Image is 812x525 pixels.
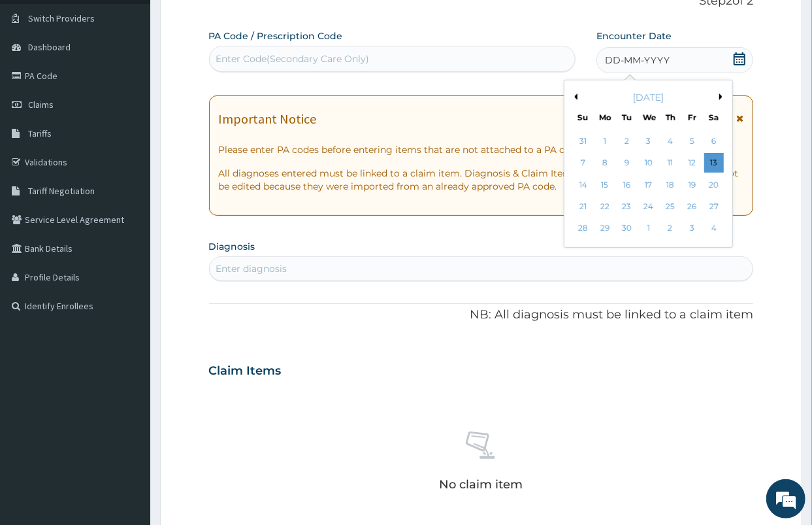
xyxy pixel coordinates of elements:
[682,197,702,216] div: Choose Friday, September 26th, 2025
[574,219,593,239] div: Choose Sunday, September 28th, 2025
[638,175,658,195] div: Choose Wednesday, September 17th, 2025
[574,197,593,216] div: Choose Sunday, September 21st, 2025
[595,197,615,216] div: Choose Monday, September 22nd, 2025
[660,175,680,195] div: Choose Thursday, September 18th, 2025
[617,197,636,216] div: Choose Tuesday, September 23rd, 2025
[28,127,52,139] span: Tariffs
[209,240,255,253] label: Diagnosis
[574,154,593,173] div: Choose Sunday, September 7th, 2025
[660,197,680,216] div: Choose Thursday, September 25th, 2025
[617,219,636,239] div: Choose Tuesday, September 30th, 2025
[574,131,593,151] div: Choose Sunday, August 31st, 2025
[643,112,654,123] div: We
[687,112,698,123] div: Fr
[682,175,702,195] div: Choose Friday, September 19th, 2025
[209,307,754,324] p: NB: All diagnosis must be linked to a claim item
[638,154,658,173] div: Choose Wednesday, September 10th, 2025
[638,197,658,216] div: Choose Wednesday, September 24th, 2025
[595,131,615,151] div: Choose Monday, September 1st, 2025
[24,65,53,98] img: d_794563401_company_1708531726252_794563401
[617,131,636,151] div: Choose Tuesday, September 2nd, 2025
[209,29,343,42] label: PA Code / Prescription Code
[28,41,71,53] span: Dashboard
[572,131,724,240] div: month 2025-09
[219,143,744,156] p: Please enter PA codes before entering items that are not attached to a PA code
[682,219,702,239] div: Choose Friday, October 3rd, 2025
[660,131,680,151] div: Choose Thursday, September 4th, 2025
[596,29,672,42] label: Encounter Date
[440,478,523,491] p: No claim item
[219,167,744,193] p: All diagnoses entered must be linked to a claim item. Diagnosis & Claim Items that are visible bu...
[605,54,670,67] span: DD-MM-YYYY
[719,93,726,100] button: Next Month
[704,219,723,239] div: Choose Saturday, October 4th, 2025
[570,91,727,104] div: [DATE]
[216,52,370,65] div: Enter Code(Secondary Care Only)
[708,112,719,123] div: Sa
[571,93,577,100] button: Previous Month
[216,262,287,275] div: Enter diagnosis
[638,219,658,239] div: Choose Wednesday, October 1st, 2025
[214,7,246,38] div: Minimize live chat window
[28,12,95,24] span: Switch Providers
[660,219,680,239] div: Choose Thursday, October 2nd, 2025
[219,112,317,126] h1: Important Notice
[682,154,702,173] div: Choose Friday, September 12th, 2025
[28,99,54,110] span: Claims
[595,175,615,195] div: Choose Monday, September 15th, 2025
[704,197,723,216] div: Choose Saturday, September 27th, 2025
[638,131,658,151] div: Choose Wednesday, September 3rd, 2025
[617,154,636,173] div: Choose Tuesday, September 9th, 2025
[595,154,615,173] div: Choose Monday, September 8th, 2025
[682,131,702,151] div: Choose Friday, September 5th, 2025
[574,175,593,195] div: Choose Sunday, September 14th, 2025
[617,175,636,195] div: Choose Tuesday, September 16th, 2025
[664,112,675,123] div: Th
[595,219,615,239] div: Choose Monday, September 29th, 2025
[704,175,723,195] div: Choose Saturday, September 20th, 2025
[28,185,95,197] span: Tariff Negotiation
[621,112,632,123] div: Tu
[660,154,680,173] div: Choose Thursday, September 11th, 2025
[7,357,249,403] textarea: Type your message and hit 'Enter'
[704,154,723,173] div: Choose Saturday, September 13th, 2025
[599,112,610,123] div: Mo
[704,131,723,151] div: Choose Saturday, September 6th, 2025
[68,73,219,90] div: Chat with us now
[577,112,589,123] div: Su
[209,364,282,379] h3: Claim Items
[76,165,180,297] span: We're online!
